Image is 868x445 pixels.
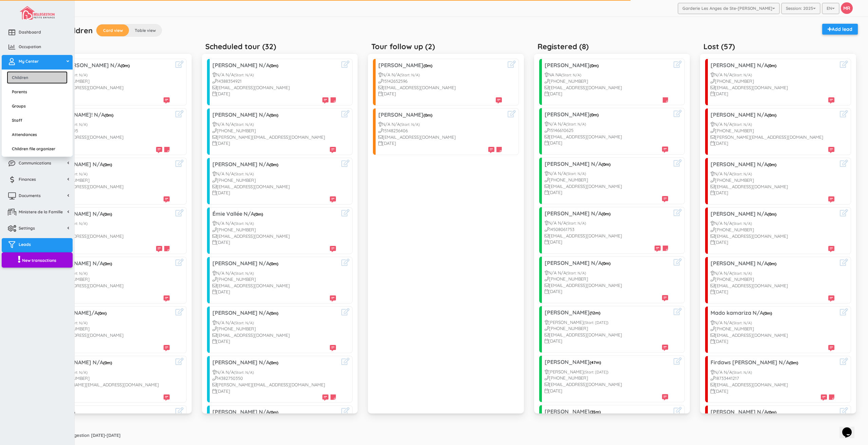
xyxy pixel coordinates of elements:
[46,270,170,276] div: N/A N/A
[68,321,88,325] small: (Start: N/A)
[234,321,254,325] small: (Start: N/A)
[711,171,834,177] div: N/A N/A
[584,320,608,325] small: (Start: [DATE])
[46,233,170,239] div: [EMAIL_ADDRESS][DOMAIN_NAME]
[212,121,336,128] div: N/A N/A
[822,24,858,35] a: Add lead
[212,369,336,375] div: N/A N/A
[46,326,170,332] div: [PHONE_NUMBER]
[545,177,668,183] div: [PHONE_NUMBER]
[711,78,834,84] div: [PHONE_NUMBER]
[68,271,88,276] small: (Start: N/A)
[7,85,68,98] a: Parents
[566,221,586,226] small: (Start: N/A)
[269,63,278,68] span: (0m)
[545,239,668,245] div: [DATE]
[212,360,336,366] h3: [PERSON_NAME] N/A
[711,388,834,394] div: [DATE]
[212,326,336,332] div: [PHONE_NUMBER]
[378,78,502,84] div: 15142652596
[711,276,834,283] div: [PHONE_NUMBER]
[711,134,834,140] div: [PERSON_NAME][EMAIL_ADDRESS][DOMAIN_NAME]
[711,121,834,128] div: N/A N/A
[732,271,752,276] small: (Start: N/A)
[711,220,834,227] div: N/A N/A
[103,360,112,365] span: (0m)
[545,288,668,295] div: [DATE]
[545,140,668,146] div: [DATE]
[545,369,668,375] div: [PERSON_NAME]
[545,338,668,344] div: [DATE]
[711,211,834,217] h3: [PERSON_NAME] N/A
[46,72,170,78] div: N/A N/A
[212,409,336,415] h3: [PERSON_NAME] N/A
[212,161,336,168] h3: [PERSON_NAME] N/A
[212,227,336,233] div: [PHONE_NUMBER]
[269,261,278,266] span: (0m)
[46,128,170,134] div: 051-483-4005
[711,338,834,345] div: [DATE]
[378,62,502,69] h3: [PERSON_NAME]
[545,270,668,276] div: N/A N/A
[545,211,668,217] h3: [PERSON_NAME] N/A
[711,227,834,233] div: [PHONE_NUMBER]
[732,122,752,127] small: (Start: N/A)
[19,225,35,231] span: Settings
[711,233,834,239] div: [EMAIL_ADDRESS][DOMAIN_NAME]
[19,58,39,64] span: My Center
[46,183,170,190] div: [EMAIL_ADDRESS][DOMAIN_NAME]
[234,271,254,276] small: (Start: N/A)
[46,220,170,227] div: N/A N/A
[212,171,336,177] div: N/A N/A
[768,410,776,415] span: (0m)
[711,382,834,388] div: [EMAIL_ADDRESS][DOMAIN_NAME]
[378,72,502,78] div: N/A N/A
[711,369,834,375] div: N/A N/A
[212,190,336,196] div: [DATE]
[703,42,735,51] h5: Lost (57)
[22,257,56,263] span: New transactions
[212,112,336,118] h3: [PERSON_NAME] N/A
[46,171,170,177] div: N/A N/A
[68,122,88,127] small: (Start: N/A)
[46,227,170,233] div: 15147741281
[46,177,170,183] div: [PHONE_NUMBER]
[711,360,834,366] h3: Firdaws [PERSON_NAME] N/A
[269,360,278,365] span: (0m)
[545,409,668,415] h3: [PERSON_NAME]
[46,388,170,394] div: [DATE]
[545,276,668,282] div: [PHONE_NUMBER]
[378,128,502,134] div: 15148236406
[711,289,834,295] div: [DATE]
[46,360,170,366] h3: [PERSON_NAME] N/A
[212,375,336,382] div: 14382750350
[212,72,336,78] div: N/A N/A
[19,193,41,198] span: Documents
[212,233,336,239] div: [EMAIL_ADDRESS][DOMAIN_NAME]
[768,162,776,167] span: (0m)
[46,320,170,326] div: N/A N/A
[2,189,73,204] a: Documents
[103,261,112,266] span: (0m)
[234,370,254,375] small: (Start: N/A)
[68,370,88,375] small: (Start: N/A)
[68,172,88,176] small: (Start: N/A)
[711,84,834,91] div: [EMAIL_ADDRESS][DOMAIN_NAME]
[545,183,668,190] div: [EMAIL_ADDRESS][DOMAIN_NAME]
[711,91,834,97] div: [DATE]
[590,63,599,68] span: (0m)
[423,113,432,118] span: (0m)
[19,44,41,50] span: Occupation
[378,134,502,140] div: [EMAIL_ADDRESS][DOMAIN_NAME]
[2,222,73,236] a: Settings
[711,375,834,382] div: 18733441217
[711,161,834,168] h3: [PERSON_NAME] N/A
[19,160,51,166] span: Communications
[789,360,798,365] span: (0m)
[768,113,776,118] span: (0m)
[602,162,610,167] span: (0m)
[732,73,752,77] small: (Start: N/A)
[545,112,668,118] h3: [PERSON_NAME]
[212,283,336,289] div: [EMAIL_ADDRESS][DOMAIN_NAME]
[7,100,68,112] a: Groups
